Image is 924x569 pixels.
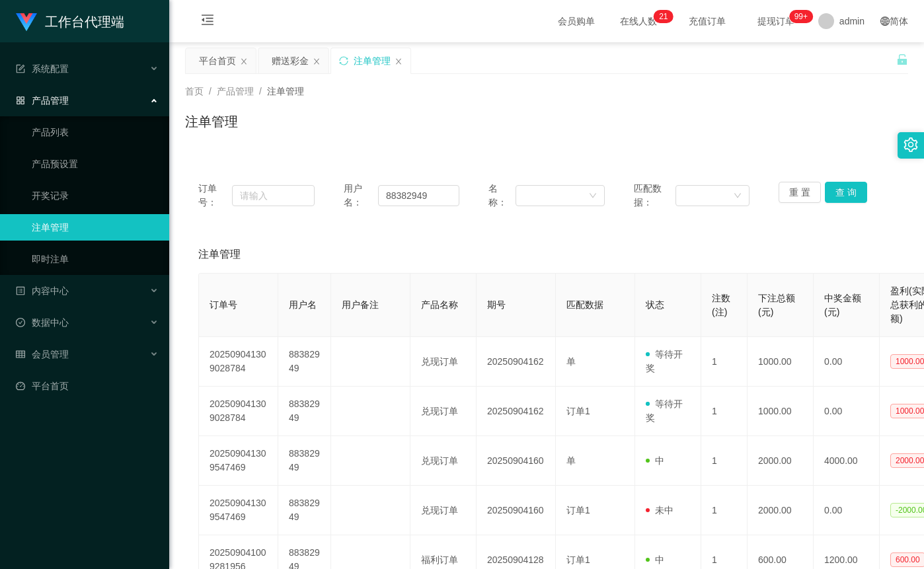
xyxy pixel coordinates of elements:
td: 202509041309547469 [199,486,278,535]
a: 注单管理 [32,214,159,241]
td: 20250904160 [477,436,556,486]
i: 图标: down [589,192,597,201]
td: 1000.00 [748,337,814,387]
span: 首页 [185,86,204,96]
span: 下注总额(元) [758,293,795,317]
i: 图标: check-circle-o [16,318,25,327]
span: 提现订单 [751,17,801,26]
span: 订单号： [198,182,232,209]
td: 1 [701,436,748,486]
span: 等待开奖 [646,398,683,423]
span: / [259,86,262,96]
span: 中 [646,554,664,565]
a: 开奖记录 [32,182,159,209]
i: 图标: unlock [896,54,908,65]
span: 中奖金额(元) [824,293,861,317]
span: 在线人数 [613,17,664,26]
td: 0.00 [814,486,880,535]
span: 用户备注 [342,299,379,310]
td: 1 [701,337,748,387]
h1: 注单管理 [185,112,238,132]
td: 1 [701,486,748,535]
span: 注单管理 [198,247,241,262]
td: 202509041309547469 [199,436,278,486]
i: 图标: menu-fold [185,1,230,43]
a: 即时注单 [32,246,159,272]
i: 图标: close [395,57,403,65]
span: 产品名称 [421,299,458,310]
td: 0.00 [814,387,880,436]
i: 图标: close [313,57,321,65]
i: 图标: global [880,17,890,26]
span: 用户名 [289,299,317,310]
td: 88382949 [278,486,331,535]
button: 查 询 [825,182,867,203]
h1: 工作台代理端 [45,1,124,43]
input: 请输入 [378,185,459,206]
td: 88382949 [278,436,331,486]
i: 图标: appstore-o [16,96,25,105]
img: logo.9652507e.png [16,13,37,32]
td: 202509041309028784 [199,387,278,436]
span: 订单1 [566,406,590,416]
td: 1000.00 [748,387,814,436]
span: 单 [566,356,576,367]
i: 图标: profile [16,286,25,295]
span: 等待开奖 [646,349,683,373]
td: 兑现订单 [410,337,477,387]
td: 20250904162 [477,337,556,387]
span: 订单1 [566,554,590,565]
span: 数据中心 [16,317,69,328]
td: 202509041309028784 [199,337,278,387]
i: 图标: table [16,350,25,359]
td: 2000.00 [748,486,814,535]
i: 图标: close [240,57,248,65]
td: 兑现订单 [410,436,477,486]
span: 充值订单 [682,17,732,26]
span: 注单管理 [267,86,304,96]
td: 88382949 [278,337,331,387]
a: 产品预设置 [32,151,159,177]
td: 1 [701,387,748,436]
span: 单 [566,455,576,466]
span: 订单号 [210,299,237,310]
span: 未中 [646,505,674,515]
td: 2000.00 [748,436,814,486]
span: 匹配数据： [634,182,676,209]
div: 赠送彩金 [272,48,309,73]
span: 中 [646,455,664,466]
button: 重 置 [779,182,821,203]
p: 2 [659,10,664,23]
span: 会员管理 [16,349,69,360]
div: 平台首页 [199,48,236,73]
i: 图标: form [16,64,25,73]
td: 兑现订单 [410,387,477,436]
td: 20250904160 [477,486,556,535]
span: 匹配数据 [566,299,603,310]
span: 产品管理 [217,86,254,96]
p: 1 [664,10,668,23]
i: 图标: down [734,192,742,201]
span: / [209,86,212,96]
td: 88382949 [278,387,331,436]
td: 20250904162 [477,387,556,436]
td: 4000.00 [814,436,880,486]
td: 0.00 [814,337,880,387]
span: 内容中心 [16,285,69,296]
sup: 21 [654,10,673,23]
input: 请输入 [232,185,315,206]
span: 订单1 [566,505,590,515]
sup: 1073 [789,10,813,23]
span: 注数(注) [712,293,730,317]
div: 注单管理 [354,48,391,73]
span: 系统配置 [16,63,69,74]
a: 图标: dashboard平台首页 [16,373,159,399]
span: 用户名： [344,182,378,209]
a: 工作台代理端 [16,16,124,26]
a: 产品列表 [32,119,159,145]
td: 兑现订单 [410,486,477,535]
span: 期号 [487,299,506,310]
span: 状态 [646,299,664,310]
i: 图标: setting [904,137,918,152]
span: 产品管理 [16,95,69,106]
